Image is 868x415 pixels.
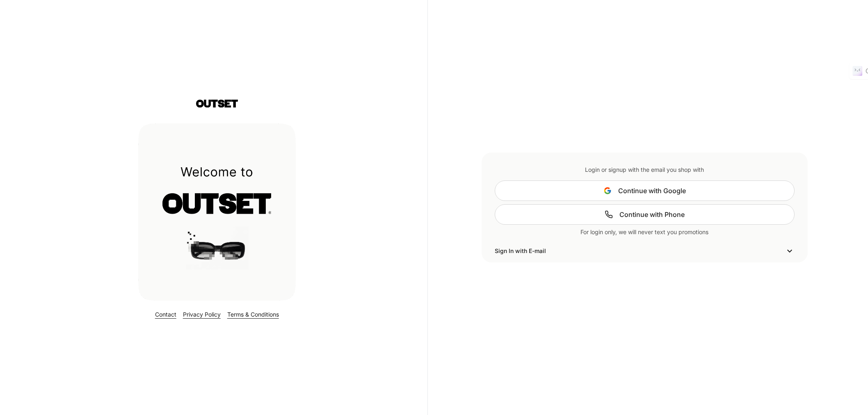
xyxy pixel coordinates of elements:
[495,246,795,256] button: Sign In with E-mail
[227,311,279,318] a: Terms & Conditions
[495,228,795,236] div: For login only, we will never text you promotions
[183,311,221,318] a: Privacy Policy
[155,311,176,318] a: Contact
[495,204,795,225] a: Continue with Phone
[495,166,795,174] div: Login or signup with the email you shop with
[495,247,546,255] span: Sign In with E-mail
[138,123,296,300] img: Login Layout Image
[495,180,795,201] button: Continue with Google
[619,210,685,219] span: Continue with Phone
[618,186,686,196] span: Continue with Google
